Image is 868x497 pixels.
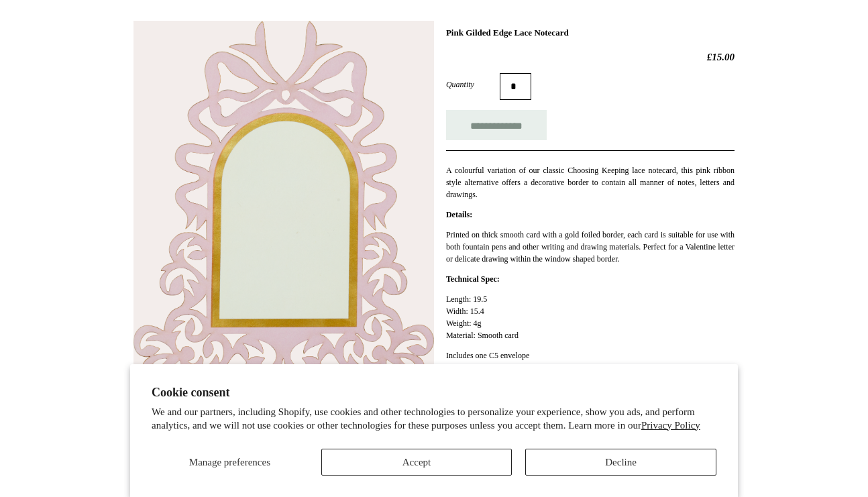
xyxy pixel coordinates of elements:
h2: Cookie consent [152,386,716,400]
span: Manage preferences [189,457,270,467]
a: Privacy Policy [641,420,700,431]
p: Includes one C5 envelope [446,349,735,362]
p: Length: 19.5 Width: 15.4 Weight: 4g Material: Smooth card [446,293,735,341]
button: Accept [321,449,512,476]
p: We and our partners, including Shopify, use cookies and other technologies to personalize your ex... [152,406,716,432]
button: Decline [525,449,716,476]
button: Manage preferences [152,449,308,476]
h4: Related Products [99,431,769,442]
